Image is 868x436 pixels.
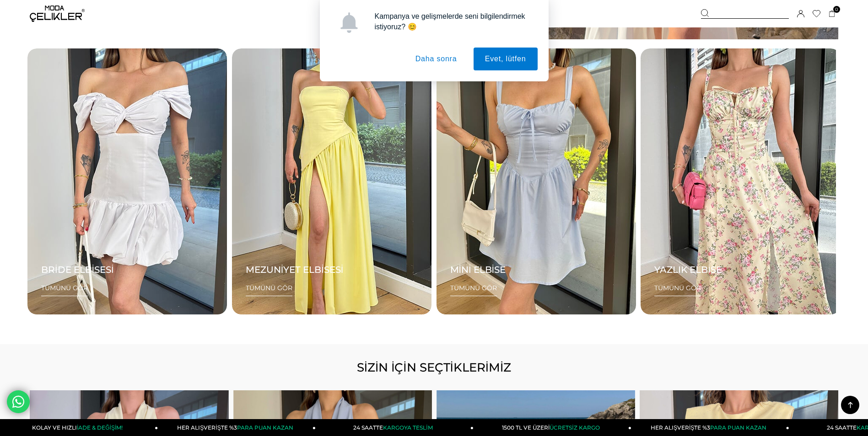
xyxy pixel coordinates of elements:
span: TÜMÜNÜ GÖR [41,284,88,296]
span: PARA PUAN KAZAN [710,424,766,431]
span: SİZİN İÇİN SEÇTİKLERİMİZ [357,360,512,375]
a: HER ALIŞVERİŞTE %3PARA PUAN KAZAN [631,419,789,436]
span: PARA PUAN KAZAN [237,424,293,431]
img: banner [641,48,840,314]
img: banner [437,48,636,314]
img: banner [232,48,431,314]
a: HER ALIŞVERİŞTE %3PARA PUAN KAZAN [158,419,316,436]
a: 1500 TL VE ÜZERİÜCRETSİZ KARGO [474,419,631,436]
h3: BRİDE ELBİSESİ [41,264,114,275]
button: Evet, lütfen [474,48,538,70]
a: MİNİ ELBİSE TÜMÜNÜ GÖR [437,48,636,314]
button: Daha sonra [404,48,469,70]
h3: YAZLIK ELBİSE [654,264,722,275]
span: TÜMÜNÜ GÖR [654,284,701,296]
img: banner [27,48,227,314]
span: TÜMÜNÜ GÖR [246,284,292,296]
a: 24 SAATTEKARGOYA TESLİM [316,419,474,436]
a: BRİDE ELBİSESİ TÜMÜNÜ GÖR [27,48,227,314]
a: YAZLIK ELBİSE TÜMÜNÜ GÖR [641,48,840,314]
a: MEZUNİYET ELBİSESİ TÜMÜNÜ GÖR [232,48,431,314]
span: İADE & DEĞİŞİM! [77,424,123,431]
h3: MİNİ ELBİSE [450,264,506,275]
span: ÜCRETSİZ KARGO [550,424,599,431]
h3: MEZUNİYET ELBİSESİ [246,264,344,275]
span: TÜMÜNÜ GÖR [450,284,497,296]
div: Kampanya ve gelişmelerde seni bilgilendirmek istiyoruz? 😊 [367,11,538,32]
img: notification icon [339,12,359,33]
span: KARGOYA TESLİM [383,424,432,431]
